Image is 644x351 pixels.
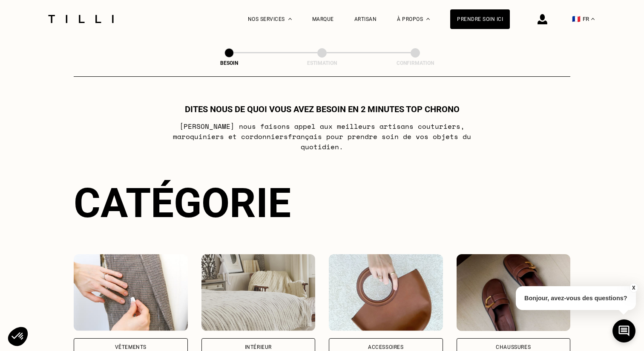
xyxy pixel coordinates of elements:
div: Chaussures [496,345,531,350]
a: Artisan [354,16,377,22]
h1: Dites nous de quoi vous avez besoin en 2 minutes top chrono [185,104,460,114]
img: Menu déroulant à propos [426,18,430,20]
div: Intérieur [245,345,272,350]
a: Prendre soin ici [450,9,510,29]
img: icône connexion [538,14,547,24]
img: Accessoires [329,254,443,331]
div: Accessoires [368,345,404,350]
img: Intérieur [201,254,316,331]
a: Marque [312,16,334,22]
img: Logo du service de couturière Tilli [45,15,117,23]
button: X [629,283,638,293]
span: 🇫🇷 [572,15,581,23]
div: Besoin [187,60,272,66]
div: Confirmation [373,60,458,66]
img: Chaussures [457,254,571,331]
p: [PERSON_NAME] nous faisons appel aux meilleurs artisans couturiers , maroquiniers et cordonniers ... [153,121,491,152]
div: Estimation [279,60,365,66]
img: Vêtements [74,254,188,331]
img: Menu déroulant [288,18,292,20]
p: Bonjour, avez-vous des questions? [516,286,636,310]
div: Vêtements [115,345,147,350]
div: Catégorie [74,179,570,227]
img: menu déroulant [591,18,595,20]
